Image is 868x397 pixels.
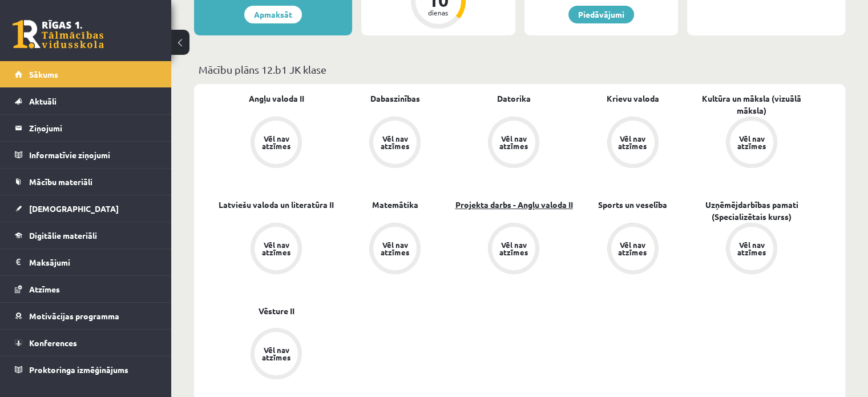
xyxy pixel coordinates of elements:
[497,93,531,105] a: Datorika
[249,93,304,105] a: Angļu valoda II
[692,117,811,170] a: Vēl nav atzīmes
[370,93,420,105] a: Dabaszinības
[15,195,157,222] a: [DEMOGRAPHIC_DATA]
[29,96,56,106] span: Aktuāli
[498,241,530,256] div: Vēl nav atzīmes
[692,223,811,276] a: Vēl nav atzīmes
[260,241,292,256] div: Vēl nav atzīmes
[336,223,454,276] a: Vēl nav atzīmes
[15,356,157,383] a: Proktoringa izmēģinājums
[29,284,60,294] span: Atzīmes
[29,69,58,79] span: Sākums
[617,241,649,256] div: Vēl nav atzīmes
[244,6,302,23] a: Apmaksāt
[219,199,334,211] a: Latviešu valoda un literatūra II
[15,222,157,248] a: Digitālie materiāli
[617,135,649,150] div: Vēl nav atzīmes
[574,117,692,170] a: Vēl nav atzīmes
[217,328,336,382] a: Vēl nav atzīmes
[15,142,157,168] a: Informatīvie ziņojumi
[336,117,454,170] a: Vēl nav atzīmes
[574,223,692,276] a: Vēl nav atzīmes
[29,115,157,141] legend: Ziņojumi
[598,199,667,211] a: Sports un veselība
[498,135,530,150] div: Vēl nav atzīmes
[29,142,157,168] legend: Informatīvie ziņojumi
[199,62,841,77] p: Mācību plāns 12.b1 JK klase
[15,61,157,87] a: Sākums
[568,6,634,23] a: Piedāvājumi
[421,9,455,16] div: dienas
[15,303,157,329] a: Motivācijas programma
[15,276,157,302] a: Atzīmes
[29,249,157,275] legend: Maksājumi
[29,177,92,187] span: Mācību materiāli
[29,364,128,375] span: Proktoringa izmēģinājums
[607,93,659,105] a: Krievu valoda
[29,230,97,240] span: Digitālie materiāli
[379,241,411,256] div: Vēl nav atzīmes
[692,93,811,117] a: Kultūra un māksla (vizuālā māksla)
[29,311,119,321] span: Motivācijas programma
[455,199,572,211] a: Projekta darbs - Angļu valoda II
[15,88,157,114] a: Aktuāli
[736,135,768,150] div: Vēl nav atzīmes
[217,117,336,170] a: Vēl nav atzīmes
[217,223,336,276] a: Vēl nav atzīmes
[379,135,411,150] div: Vēl nav atzīmes
[15,249,157,275] a: Maksājumi
[15,169,157,195] a: Mācību materiāli
[29,338,77,348] span: Konferences
[15,115,157,141] a: Ziņojumi
[13,20,104,49] a: Rīgas 1. Tālmācības vidusskola
[29,203,119,214] span: [DEMOGRAPHIC_DATA]
[454,117,573,170] a: Vēl nav atzīmes
[372,199,418,211] a: Matemātika
[454,223,573,276] a: Vēl nav atzīmes
[15,330,157,356] a: Konferences
[692,199,811,223] a: Uzņēmējdarbības pamati (Specializētais kurss)
[736,241,768,256] div: Vēl nav atzīmes
[259,305,294,317] a: Vēsture II
[260,346,292,361] div: Vēl nav atzīmes
[260,135,292,150] div: Vēl nav atzīmes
